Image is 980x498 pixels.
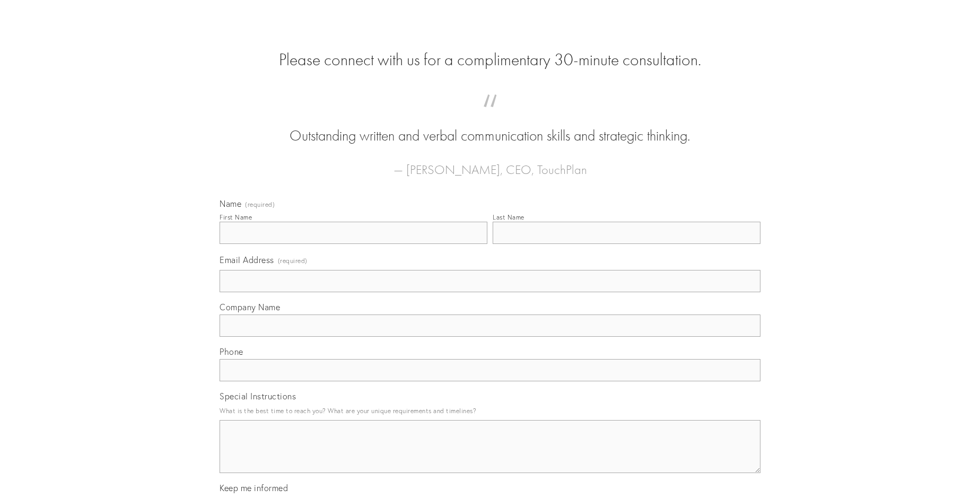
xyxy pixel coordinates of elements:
blockquote: Outstanding written and verbal communication skills and strategic thinking. [237,105,743,146]
h2: Please connect with us for a complimentary 30-minute consultation. [220,50,760,70]
div: Last Name [493,213,524,221]
span: Company Name [220,302,280,312]
span: Name [220,198,241,209]
span: Keep me informed [220,483,288,493]
figcaption: — [PERSON_NAME], CEO, TouchPlan [237,146,743,180]
div: First Name [220,213,252,221]
span: (required) [245,202,275,208]
p: What is the best time to reach you? What are your unique requirements and timelines? [220,404,760,418]
span: (required) [278,254,308,268]
span: Phone [220,346,243,357]
span: Email Address [220,255,274,265]
span: Special Instructions [220,391,296,401]
span: “ [237,105,743,126]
